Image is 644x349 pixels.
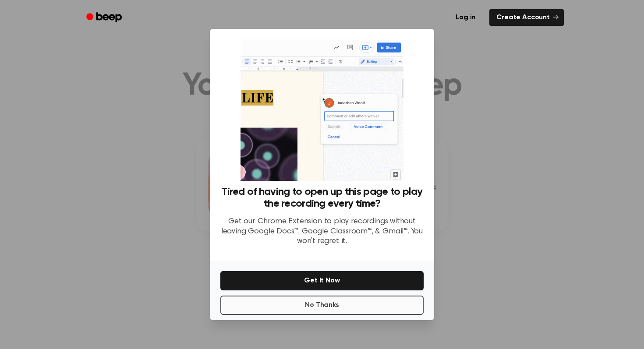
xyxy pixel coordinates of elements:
[489,9,564,26] a: Create Account
[220,217,424,247] p: Get our Chrome Extension to play recordings without leaving Google Docs™, Google Classroom™, & Gm...
[241,39,403,181] img: Beep extension in action
[447,7,484,28] a: Log in
[80,9,130,26] a: Beep
[220,186,424,210] h3: Tired of having to open up this page to play the recording every time?
[220,296,424,315] button: No Thanks
[220,271,424,290] button: Get It Now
